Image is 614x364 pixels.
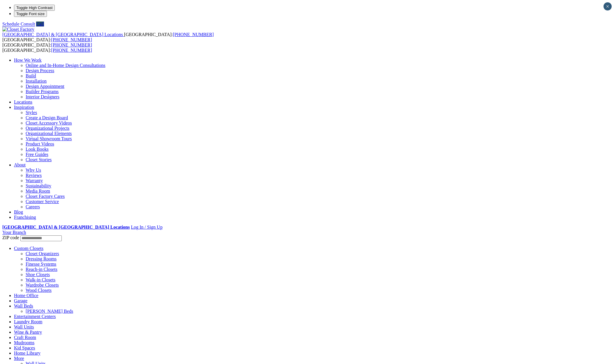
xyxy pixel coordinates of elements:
img: Closet Factory [2,27,34,32]
a: Build [26,73,36,78]
span: [GEOGRAPHIC_DATA] & [GEOGRAPHIC_DATA] Locations [2,32,123,37]
a: Wall Units [14,324,34,329]
input: Enter your Zip code [20,235,62,241]
button: Toggle High Contrast [14,5,55,11]
a: Design Appointment [26,84,64,89]
a: Inspiration [14,105,34,110]
a: [PHONE_NUMBER] [51,37,92,42]
a: Warranty [26,178,43,183]
a: Log In / Sign Up [131,225,162,230]
a: Styles [26,110,37,115]
a: Call [36,22,44,26]
a: Builder Programs [26,89,59,94]
a: [PHONE_NUMBER] [173,32,214,37]
a: Craft Room [14,335,36,340]
a: Look Books [26,147,49,152]
span: Toggle Font size [16,12,45,16]
a: Shoe Closets [26,272,50,277]
a: Your Branch [2,230,26,235]
span: Toggle High Contrast [16,6,52,10]
a: Entertainment Centers [14,314,56,319]
a: Schedule Consult [2,22,35,26]
a: Closet Organizers [26,251,59,256]
a: Closet Accessory Videos [26,120,72,125]
span: [GEOGRAPHIC_DATA]: [GEOGRAPHIC_DATA]: [2,42,92,53]
a: Customer Service [26,199,59,204]
a: [GEOGRAPHIC_DATA] & [GEOGRAPHIC_DATA] Locations [2,32,124,37]
a: Closet Stories [26,157,52,162]
a: Wine & Pantry [14,330,42,335]
span: [GEOGRAPHIC_DATA]: [GEOGRAPHIC_DATA]: [2,32,214,42]
a: Design Process [26,68,54,73]
a: About [14,162,26,167]
a: Home Library [14,351,40,356]
a: Wall Beds [14,303,33,308]
button: Toggle Font size [14,11,47,17]
a: More menu text will display only on big screen [14,356,24,361]
a: Mudrooms [14,340,34,345]
a: Interior Designers [26,94,59,99]
a: Wood Closets [26,288,52,293]
a: Media Room [26,189,50,193]
a: Why Us [26,168,41,173]
a: Custom Closets [14,246,43,251]
a: [PHONE_NUMBER] [51,48,92,53]
a: Organizational Elements [26,131,72,136]
a: [PHONE_NUMBER] [51,42,92,47]
a: Careers [26,204,40,209]
a: Home Office [14,293,38,298]
a: Garage [14,298,27,303]
a: Virtual Showroom Tours [26,136,72,141]
a: Kid Spaces [14,345,35,350]
a: Laundry Room [14,319,42,324]
a: Closet Factory Cares [26,194,65,199]
a: Product Videos [26,141,54,146]
a: Franchising [14,215,36,220]
a: Locations [14,100,32,104]
span: ZIP code [2,235,19,240]
a: Sustainability [26,183,51,188]
a: Create a Design Board [26,115,68,120]
a: [GEOGRAPHIC_DATA] & [GEOGRAPHIC_DATA] Locations [2,225,130,230]
a: [PERSON_NAME] Beds [26,309,73,314]
a: Online and In-Home Design Consultations [26,63,105,68]
a: Finesse Systems [26,262,56,267]
button: Close [604,2,612,10]
a: Organizational Projects [26,126,69,131]
a: Walk-in Closets [26,277,55,282]
a: Installation [26,79,47,84]
a: Dressing Rooms [26,256,57,261]
a: Blog [14,209,23,214]
a: Reviews [26,173,42,178]
a: How We Work [14,58,42,63]
a: Wardrobe Closets [26,283,59,287]
a: Reach-in Closets [26,267,57,272]
a: Free Guides [26,152,48,157]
